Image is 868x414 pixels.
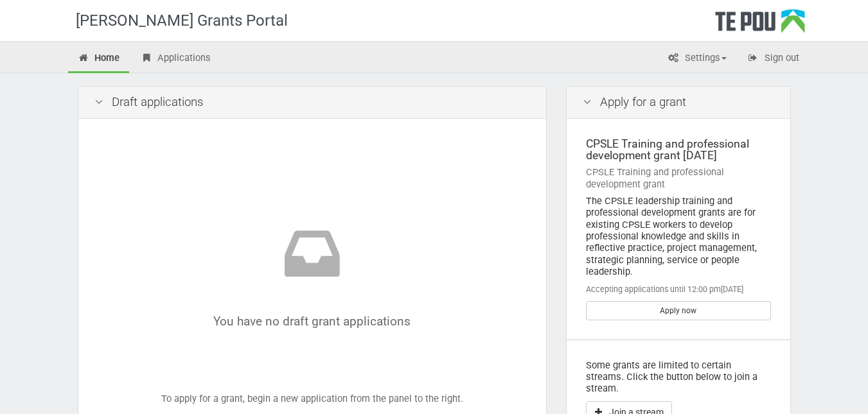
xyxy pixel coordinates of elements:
[738,45,809,73] a: Sign out
[586,284,771,295] div: Accepting applications until 12:00 pm[DATE]
[586,195,771,277] div: The CPSLE leadership training and professional development grants are for existing CPSLE workers ...
[586,301,771,320] a: Apply now
[78,87,546,119] div: Draft applications
[658,45,736,73] a: Settings
[130,45,220,73] a: Applications
[567,87,790,119] div: Apply for a grant
[715,9,805,41] div: Te Pou Logo
[68,45,130,73] a: Home
[133,221,492,328] div: You have no draft grant applications
[586,359,771,395] p: Some grants are limited to certain streams. Click the button below to join a stream.
[586,138,771,162] div: CPSLE Training and professional development grant [DATE]
[586,166,771,190] div: CPSLE Training and professional development grant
